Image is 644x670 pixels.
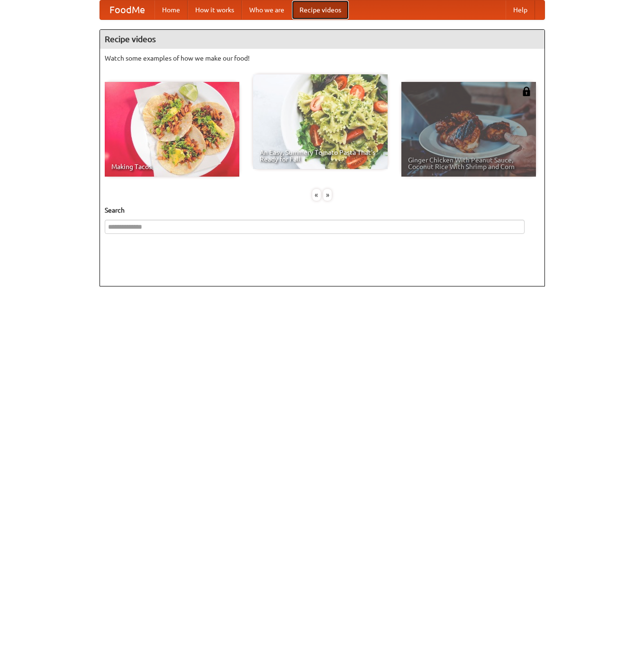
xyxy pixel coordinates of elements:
a: Home [154,0,188,19]
span: Making Tacos [111,163,233,170]
a: Recipe videos [292,0,349,19]
h4: Recipe videos [100,30,544,49]
div: » [323,189,332,201]
div: « [312,189,321,201]
a: Who we are [242,0,292,19]
span: An Easy, Summery Tomato Pasta That's Ready for Fall [260,149,381,162]
a: An Easy, Summery Tomato Pasta That's Ready for Fall [253,74,388,169]
a: FoodMe [100,0,154,19]
h5: Search [105,205,540,215]
img: 483408.png [522,87,531,96]
a: Making Tacos [105,82,239,177]
a: How it works [188,0,242,19]
a: Help [506,0,535,19]
p: Watch some examples of how we make our food! [105,54,540,63]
